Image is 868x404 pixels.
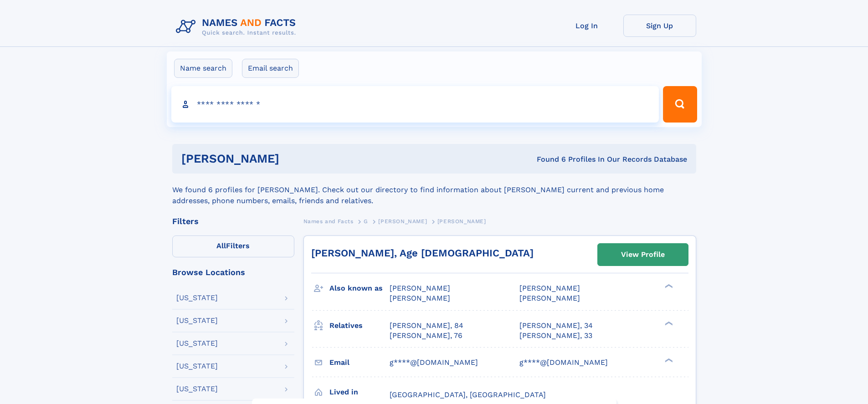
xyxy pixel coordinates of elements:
[364,215,368,227] a: G
[519,321,593,331] a: [PERSON_NAME], 34
[390,294,450,302] span: [PERSON_NAME]
[390,284,450,292] span: [PERSON_NAME]
[172,174,696,206] div: We found 6 profiles for [PERSON_NAME]. Check out our directory to find information about [PERSON_...
[172,15,303,39] img: Logo Names and Facts
[171,86,659,123] input: search input
[663,357,673,363] div: ❯
[329,384,390,400] h3: Lived in
[181,153,408,164] h1: [PERSON_NAME]
[519,331,592,341] a: [PERSON_NAME], 33
[311,247,534,259] a: [PERSON_NAME], Age [DEMOGRAPHIC_DATA]
[174,59,232,78] label: Name search
[437,218,486,225] span: [PERSON_NAME]
[216,241,226,250] span: All
[623,15,696,37] a: Sign Up
[390,331,462,341] a: [PERSON_NAME], 76
[172,217,294,225] div: Filters
[598,244,688,266] a: View Profile
[519,294,580,302] span: [PERSON_NAME]
[364,218,368,225] span: G
[663,86,697,123] button: Search Button
[378,218,427,225] span: [PERSON_NAME]
[329,318,390,333] h3: Relatives
[176,363,218,370] div: [US_STATE]
[303,215,354,227] a: Names and Facts
[378,215,427,227] a: [PERSON_NAME]
[550,15,623,37] a: Log In
[663,283,673,289] div: ❯
[176,385,218,393] div: [US_STATE]
[390,321,463,331] a: [PERSON_NAME], 84
[663,320,673,326] div: ❯
[172,235,294,257] label: Filters
[176,340,218,347] div: [US_STATE]
[176,317,218,324] div: [US_STATE]
[329,281,390,296] h3: Also known as
[408,154,687,164] div: Found 6 Profiles In Our Records Database
[176,294,218,302] div: [US_STATE]
[329,355,390,370] h3: Email
[242,59,299,78] label: Email search
[390,390,546,399] span: [GEOGRAPHIC_DATA], [GEOGRAPHIC_DATA]
[172,268,294,276] div: Browse Locations
[621,244,665,265] div: View Profile
[519,284,580,292] span: [PERSON_NAME]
